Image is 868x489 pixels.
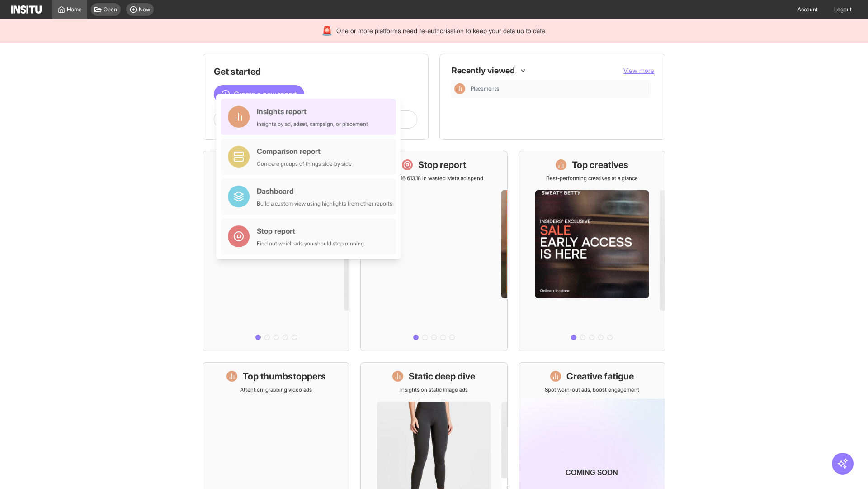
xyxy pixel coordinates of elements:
p: Best-performing creatives at a glance [546,175,638,182]
div: Insights by ad, adset, campaign, or placement [257,120,368,128]
h1: Top creatives [572,158,628,171]
div: Comparison report [257,146,352,157]
span: New [139,6,150,13]
span: Open [104,6,117,13]
p: Save £16,613.18 in wasted Meta ad spend [384,175,483,182]
div: Find out which ads you should stop running [257,240,364,247]
div: Insights [454,83,465,94]
h1: Static deep dive [409,370,475,383]
button: View more [623,66,654,75]
span: Placements [471,85,647,92]
p: Insights on static image ads [400,386,468,393]
h1: Get started [214,65,417,78]
a: Top creativesBest-performing creatives at a glance [519,151,665,351]
span: Home [67,6,82,13]
div: Dashboard [257,186,392,197]
span: Create a new report [234,89,297,100]
p: Attention-grabbing video ads [240,386,312,393]
div: 🚨 [321,24,333,37]
span: Placements [471,85,499,92]
div: Compare groups of things side by side [257,160,352,168]
h1: Stop report [418,158,466,171]
div: Build a custom view using highlights from other reports [257,200,392,207]
div: Stop report [257,225,364,236]
img: Logo [11,5,42,14]
span: One or more platforms need re-authorisation to keep your data up to date. [336,26,547,35]
span: View more [623,67,654,74]
a: What's live nowSee all active ads instantly [203,151,349,351]
h1: Top thumbstoppers [243,370,326,383]
a: Stop reportSave £16,613.18 in wasted Meta ad spend [360,151,507,351]
div: Insights report [257,106,368,117]
button: Create a new report [214,85,304,103]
